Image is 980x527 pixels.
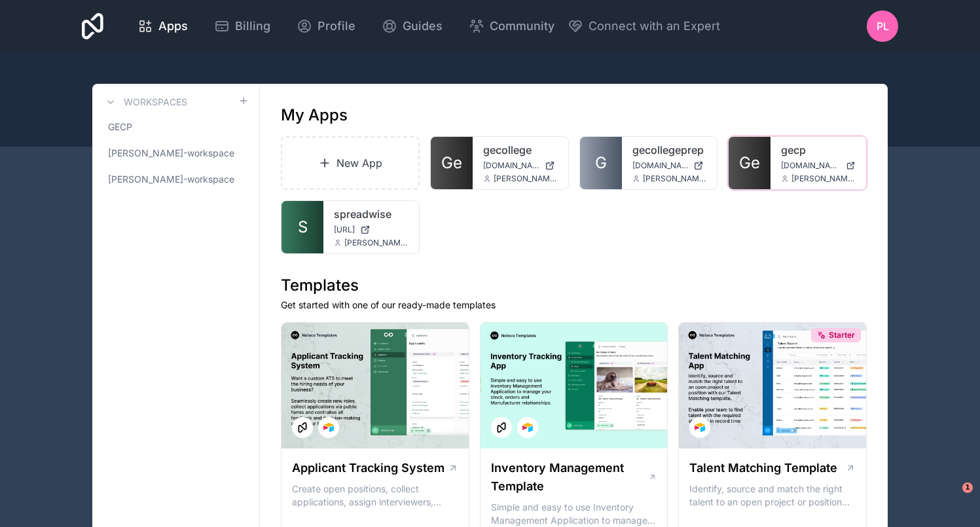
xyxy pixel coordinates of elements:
a: [PERSON_NAME]-workspace [103,168,249,191]
a: New App [281,136,420,190]
a: S [281,201,323,253]
p: Get started with one of our ready-made templates [281,299,867,312]
a: Ge [729,137,771,189]
span: Ge [739,153,760,173]
img: Airtable Logo [323,422,334,433]
span: [PERSON_NAME][EMAIL_ADDRESS][DOMAIN_NAME] [643,173,707,184]
span: Profile [318,17,355,35]
span: [PERSON_NAME][EMAIL_ADDRESS][DOMAIN_NAME] [494,173,558,184]
p: Simple and easy to use Inventory Management Application to manage your stock, orders and Manufact... [491,501,657,527]
h1: Applicant Tracking System [292,459,445,477]
h1: My Apps [281,105,348,126]
h1: Talent Matching Template [689,459,837,477]
span: Ge [441,153,462,173]
a: [DOMAIN_NAME] [781,160,856,171]
span: Apps [158,17,188,35]
span: G [595,153,607,173]
a: gecollegeprep [632,142,707,158]
p: Identify, source and match the right talent to an open project or position with our Talent Matchi... [689,482,856,509]
a: Community [458,12,565,41]
span: Community [490,17,554,35]
span: 1 [962,482,973,493]
h1: Templates [281,275,867,296]
a: gecp [781,142,856,158]
span: [URL] [334,225,355,235]
a: gecollege [483,142,558,158]
a: [DOMAIN_NAME] [483,160,558,171]
button: Connect with an Expert [568,17,720,35]
a: Workspaces [103,94,187,110]
span: [DOMAIN_NAME] [483,160,539,171]
span: [PERSON_NAME][EMAIL_ADDRESS][DOMAIN_NAME] [791,173,856,184]
a: [URL] [334,225,408,235]
a: Guides [371,12,453,41]
span: [DOMAIN_NAME] [781,160,841,171]
span: Starter [829,330,855,340]
a: [DOMAIN_NAME] [632,160,707,171]
img: Airtable Logo [695,422,705,433]
a: spreadwise [334,206,408,222]
img: Airtable Logo [522,422,533,433]
span: Guides [403,17,443,35]
span: S [298,217,308,238]
span: Connect with an Expert [589,17,720,35]
span: [PERSON_NAME][EMAIL_ADDRESS] [344,238,408,248]
iframe: Intercom live chat [935,482,967,514]
a: GECP [103,115,249,139]
a: Apps [127,12,198,41]
a: Ge [431,137,473,189]
a: G [580,137,622,189]
span: [PERSON_NAME]-workspace [108,173,234,186]
span: [DOMAIN_NAME] [632,160,689,171]
span: PL [877,18,889,34]
h1: Inventory Management Template [491,459,648,496]
span: [PERSON_NAME]-workspace [108,147,234,160]
a: Profile [286,12,366,41]
a: [PERSON_NAME]-workspace [103,141,249,165]
span: Billing [235,17,270,35]
h3: Workspaces [124,96,187,109]
span: GECP [108,120,132,134]
a: Billing [204,12,281,41]
p: Create open positions, collect applications, assign interviewers, centralise candidate feedback a... [292,482,458,509]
